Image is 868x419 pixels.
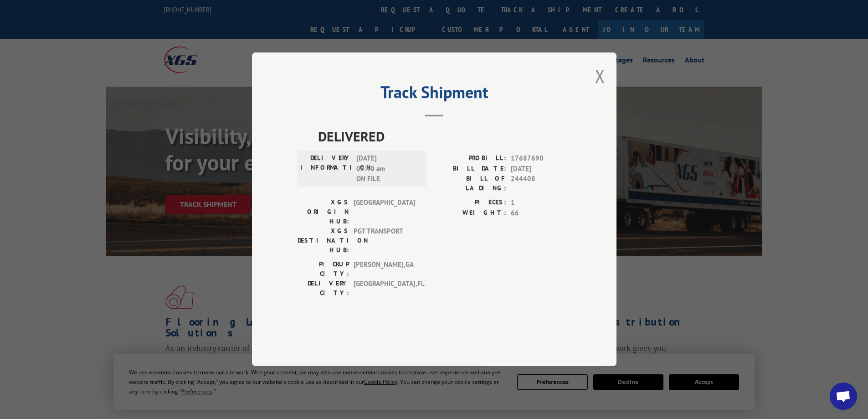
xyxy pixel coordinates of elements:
[434,198,506,208] label: PIECES:
[434,164,506,174] label: BILL DATE:
[300,154,352,185] label: DELIVERY INFORMATION:
[511,174,571,193] span: 244408
[511,198,571,208] span: 1
[354,227,415,255] span: PGT TRANSPORT
[298,227,349,255] label: XGS DESTINATION HUB:
[511,164,571,174] span: [DATE]
[298,260,349,279] label: PICKUP CITY:
[298,279,349,298] label: DELIVERY CITY:
[830,383,857,410] div: Open chat
[595,64,605,88] button: Close modal
[298,198,349,227] label: XGS ORIGIN HUB:
[298,86,571,103] h2: Track Shipment
[354,260,415,279] span: [PERSON_NAME] , GA
[434,174,506,193] label: BILL OF LADING:
[434,154,506,164] label: PROBILL:
[511,154,571,164] span: 17687690
[434,208,506,218] label: WEIGHT:
[511,208,571,218] span: 66
[318,126,571,147] span: DELIVERED
[356,154,418,185] span: [DATE] 09:40 am ON FILE
[354,198,415,227] span: [GEOGRAPHIC_DATA]
[354,279,415,298] span: [GEOGRAPHIC_DATA] , FL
